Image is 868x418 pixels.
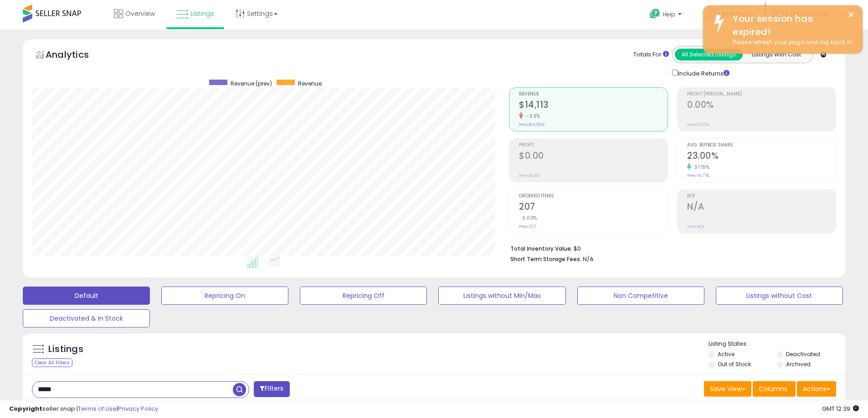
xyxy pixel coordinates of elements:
[718,360,751,368] label: Out of Stock
[704,381,751,397] button: Save View
[687,100,836,112] h2: 0.00%
[23,309,150,327] button: Deactivated & In Stock
[577,287,704,305] button: Non Competitive
[519,100,668,112] h2: $14,113
[519,224,536,229] small: Prev: 207
[691,164,709,171] small: 37.15%
[665,68,740,78] div: Include Returns
[709,340,845,348] p: Listing States:
[797,381,836,397] button: Actions
[519,194,668,199] span: Ordered Items
[46,48,107,63] h5: Analytics
[125,9,155,18] span: Overview
[742,49,810,60] button: Listings With Cost
[847,9,855,20] button: ×
[9,404,42,413] strong: Copyright
[687,173,709,178] small: Prev: 16.77%
[510,245,572,252] b: Total Inventory Value:
[231,80,272,87] span: Revenue (prev)
[786,360,811,368] label: Archived
[633,50,669,59] div: Totals For
[519,173,540,178] small: Prev: $0.00
[300,287,427,305] button: Repricing Off
[726,12,856,38] div: Your session has expired!
[687,194,836,199] span: ROI
[32,358,72,367] div: Clear All Filters
[510,242,829,253] li: $0
[118,404,158,413] a: Privacy Policy
[753,381,796,397] button: Columns
[438,287,565,305] button: Listings without Min/Max
[687,201,836,214] h2: N/A
[759,384,787,393] span: Columns
[675,49,743,60] button: All Selected Listings
[718,350,734,358] label: Active
[78,404,117,413] a: Terms of Use
[519,151,668,163] h2: $0.00
[726,38,856,47] div: Please refresh your page and log back in
[9,405,158,413] div: seller snap | |
[161,287,288,305] button: Repricing On
[523,113,540,120] small: -3.11%
[48,343,83,356] h5: Listings
[663,10,675,18] span: Help
[519,215,537,222] small: 0.00%
[687,122,709,127] small: Prev: 0.00%
[519,143,668,148] span: Profit
[687,92,836,97] span: Profit [PERSON_NAME]
[254,381,289,397] button: Filters
[583,255,594,263] span: N/A
[298,80,322,87] span: Revenue
[716,287,843,305] button: Listings without Cost
[649,8,661,20] i: Get Help
[519,122,544,127] small: Prev: $14,566
[786,350,820,358] label: Deactivated
[822,404,859,413] span: 2025-08-18 12:39 GMT
[519,92,668,97] span: Revenue
[687,143,836,148] span: Avg. Buybox Share
[642,1,691,30] a: Help
[687,151,836,163] h2: 23.00%
[519,201,668,214] h2: 207
[687,224,705,229] small: Prev: N/A
[23,287,150,305] button: Default
[510,255,581,263] b: Short Term Storage Fees:
[190,9,214,18] span: Listings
